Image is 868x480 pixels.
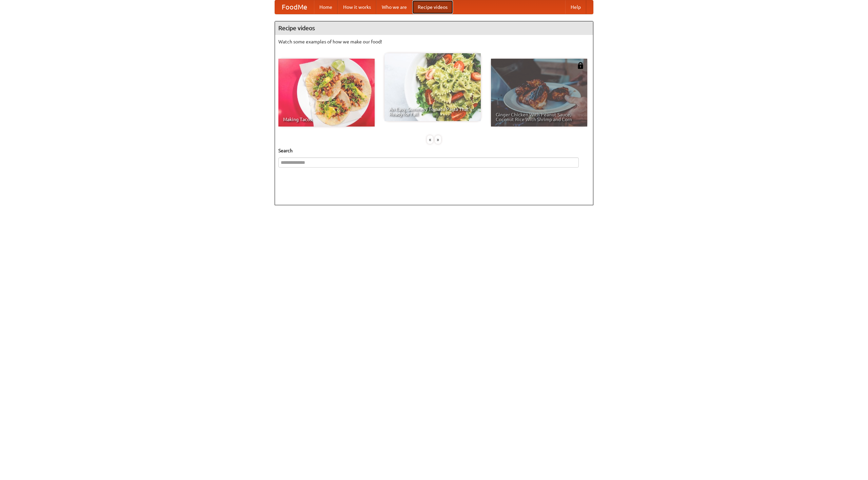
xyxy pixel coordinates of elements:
a: Making Tacos [278,59,375,127]
p: Watch some examples of how we make our food! [278,38,590,45]
div: « [427,135,433,144]
a: Who we are [376,0,412,14]
a: Help [565,0,586,14]
a: Recipe videos [412,0,453,14]
a: How it works [338,0,376,14]
a: FoodMe [275,0,314,14]
a: Home [314,0,338,14]
span: An Easy, Summery Tomato Pasta That's Ready for Fall [389,107,476,116]
img: 483408.png [577,62,584,69]
span: Making Tacos [283,117,370,122]
a: An Easy, Summery Tomato Pasta That's Ready for Fall [384,53,481,121]
h5: Search [278,147,590,154]
div: » [435,135,441,144]
h4: Recipe videos [275,21,593,35]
